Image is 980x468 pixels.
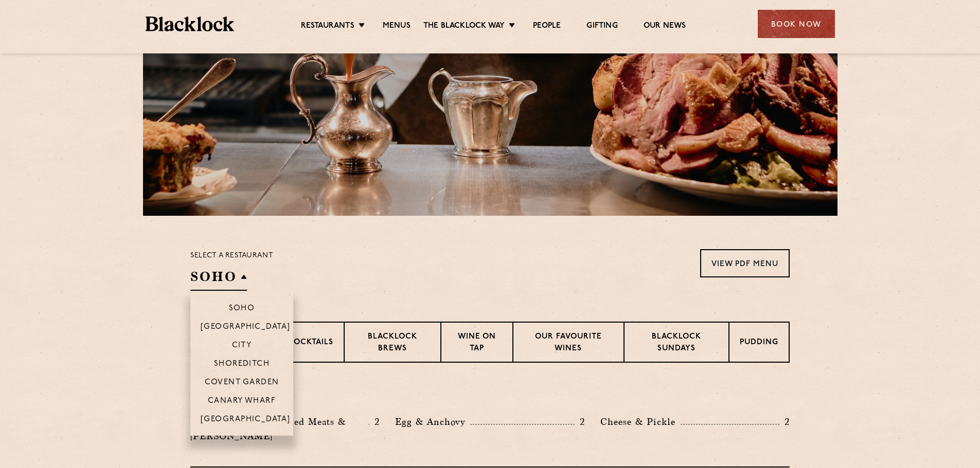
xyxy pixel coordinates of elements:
p: Egg & Anchovy [395,415,470,429]
p: Blacklock Brews [355,331,430,355]
p: Shoreditch [214,360,270,370]
h2: SOHO [190,268,247,291]
a: Restaurants [301,21,354,32]
p: Cocktails [288,337,333,350]
p: Blacklock Sundays [635,331,718,355]
img: BL_Textured_Logo-footer-cropped.svg [146,16,235,31]
p: Wine on Tap [452,331,502,355]
p: [GEOGRAPHIC_DATA] [201,323,291,333]
a: Menus [383,21,411,32]
p: City [232,341,252,351]
a: People [533,21,561,32]
p: [GEOGRAPHIC_DATA] [201,415,291,425]
p: Covent Garden [205,378,279,388]
h3: Pre Chop Bites [190,388,790,402]
a: Our News [644,21,686,32]
a: Gifting [586,21,617,32]
p: Cheese & Pickle [600,415,681,429]
p: 2 [575,415,585,428]
p: Select a restaurant [190,249,273,263]
p: Our favourite wines [524,331,613,355]
div: Book Now [758,10,835,38]
p: 2 [369,415,380,428]
p: Canary Wharf [208,397,276,407]
p: 2 [779,415,790,428]
p: Soho [229,304,255,314]
a: View PDF Menu [700,249,790,277]
p: Pudding [740,337,778,350]
a: The Blacklock Way [423,21,505,32]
